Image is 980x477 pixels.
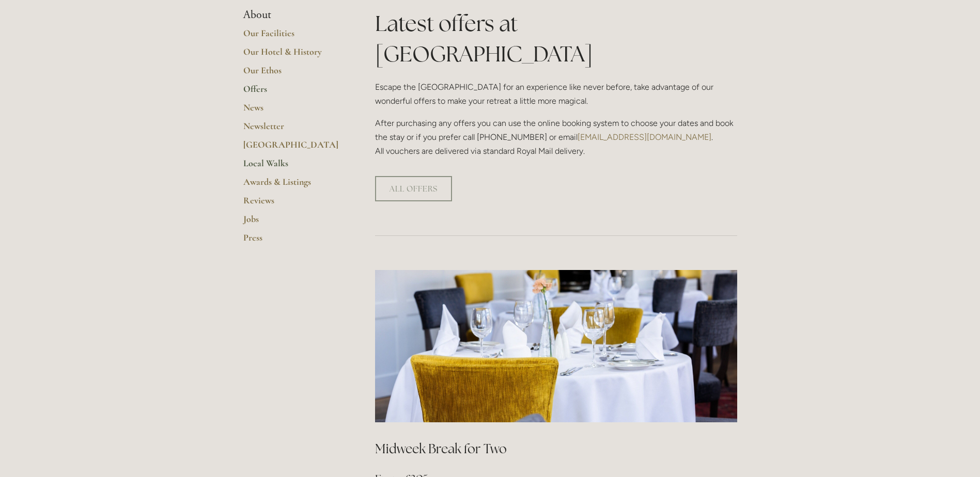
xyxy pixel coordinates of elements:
a: [GEOGRAPHIC_DATA] [243,139,342,157]
a: Newsletter [243,120,342,139]
a: Our Facilities [243,27,342,46]
li: About [243,8,342,22]
a: Reviews [243,195,342,213]
h1: Latest offers at [GEOGRAPHIC_DATA] [375,8,737,69]
a: Our Hotel & History [243,46,342,65]
a: [EMAIL_ADDRESS][DOMAIN_NAME] [578,132,711,142]
a: Awards & Listings [243,176,342,195]
a: Local Walks [243,157,342,176]
a: Offers [243,83,342,102]
a: ALL OFFERS [375,176,452,201]
img: 190325_losehillhousehotel_015.jpg [375,270,737,423]
p: After purchasing any offers you can use the online booking system to choose your dates and book t... [375,116,737,158]
h2: Midweek Break for Two [375,440,737,458]
a: Jobs [243,213,342,232]
a: Press [243,232,342,250]
p: Escape the [GEOGRAPHIC_DATA] for an experience like never before, take advantage of our wonderful... [375,80,737,108]
a: News [243,102,342,120]
a: Our Ethos [243,65,342,83]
